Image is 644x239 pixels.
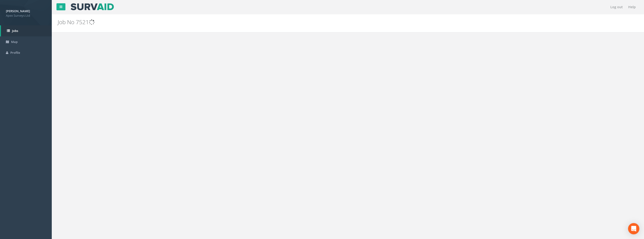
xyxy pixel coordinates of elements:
strong: [PERSON_NAME] [6,9,30,13]
a: [PERSON_NAME] Apex Surveys Ltd [6,8,46,18]
span: Apex Surveys Ltd [6,13,46,18]
span: Jobs [12,29,18,33]
span: Map [11,40,18,44]
span: Profile [10,50,20,55]
div: Open Intercom Messenger [628,223,639,234]
h2: Job No 7521 [58,19,540,25]
a: Jobs [1,25,52,36]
